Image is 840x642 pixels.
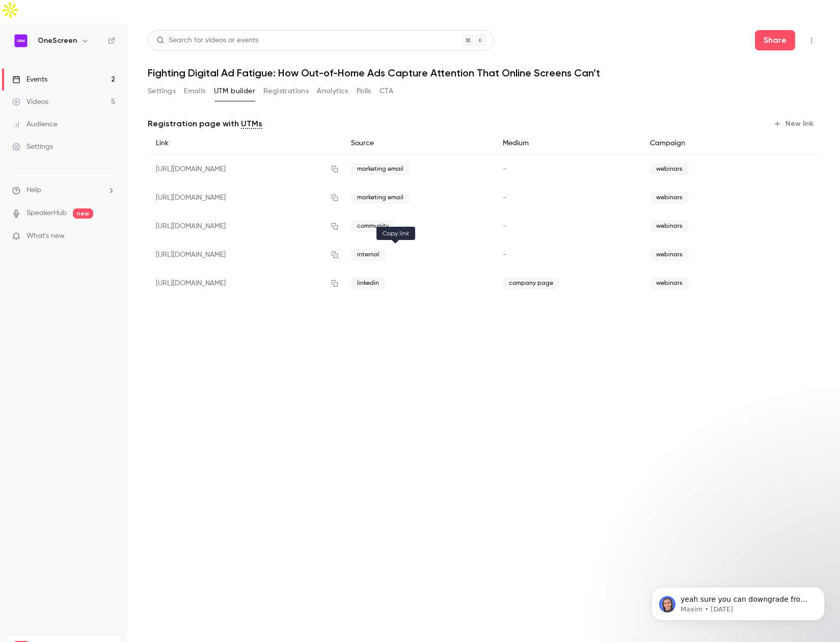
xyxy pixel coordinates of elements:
span: marketing email [351,163,410,175]
div: [URL][DOMAIN_NAME] [148,212,343,240]
div: [URL][DOMAIN_NAME] [148,269,343,298]
button: Polls [357,83,371,99]
li: help-dropdown-opener [12,185,115,196]
button: New link [769,116,820,132]
div: Campaign [642,132,753,155]
div: Settings [12,142,53,152]
h1: Fighting Digital Ad Fatigue: How Out-of-Home Ads Capture Attention That Online Screens Can’t [148,67,820,79]
div: [URL][DOMAIN_NAME] [148,240,343,269]
button: CTA [380,83,393,99]
img: OneScreen [13,33,29,49]
iframe: Intercom notifications message [636,566,840,637]
div: Search for videos or events [156,35,258,46]
a: UTMs [241,118,262,130]
button: Analytics [317,83,348,99]
button: Emails [184,83,205,99]
div: [URL][DOMAIN_NAME] [148,155,343,184]
button: Share [755,30,795,50]
span: community [351,220,395,232]
div: [URL][DOMAIN_NAME] [148,183,343,212]
div: Link [148,132,343,155]
span: webinars [650,249,689,261]
p: Registration page with [148,118,262,130]
div: Videos [12,97,48,107]
div: Source [343,132,495,155]
span: - [503,194,506,201]
h6: OneScreen [38,36,77,46]
span: - [503,166,506,173]
a: SpeakerHub [26,208,67,219]
span: webinars [650,220,689,232]
span: What's new [26,231,65,242]
button: Settings [148,83,176,99]
span: new [73,208,93,219]
span: marketing email [351,192,410,204]
span: linkedin [351,277,385,289]
span: company page [503,277,559,289]
span: webinars [650,277,689,289]
button: UTM builder [214,83,255,99]
button: Registrations [263,83,309,99]
div: Medium [495,132,642,155]
iframe: Noticeable Trigger [103,232,115,241]
span: - [503,223,506,230]
span: internal [351,249,386,261]
span: webinars [650,163,689,175]
span: - [503,251,506,258]
div: Events [12,74,47,85]
span: Help [26,185,41,196]
span: webinars [650,192,689,204]
div: Audience [12,119,58,129]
